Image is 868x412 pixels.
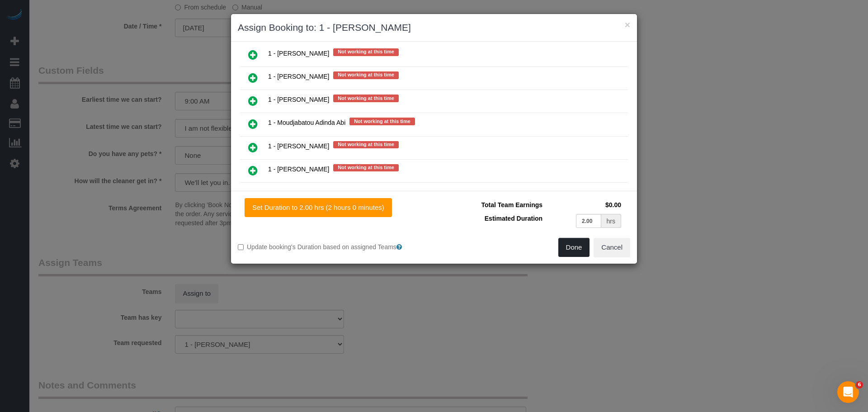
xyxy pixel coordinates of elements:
[558,238,590,257] button: Done
[601,214,621,228] div: hrs
[268,96,329,104] span: 1 - [PERSON_NAME]
[333,141,399,148] span: Not working at this time
[238,244,244,250] input: Update booking's Duration based on assigned Teams
[268,73,329,81] span: 1 - [PERSON_NAME]
[268,142,329,150] span: 1 - [PERSON_NAME]
[485,215,542,222] span: Estimated Duration
[349,118,415,125] span: Not working at this time
[594,238,630,257] button: Cancel
[837,381,859,403] iframe: Intercom live chat
[238,21,630,34] h3: Assign Booking to: 1 - [PERSON_NAME]
[441,198,545,212] td: Total Team Earnings
[333,95,399,102] span: Not working at this time
[333,48,399,56] span: Not working at this time
[245,198,392,217] button: Set Duration to 2.00 hrs (2 hours 0 minutes)
[268,119,345,127] span: 1 - Moudjabatou Adinda Abi
[856,381,863,388] span: 6
[333,71,399,79] span: Not working at this time
[268,50,329,57] span: 1 - [PERSON_NAME]
[238,242,427,251] label: Update booking's Duration based on assigned Teams
[268,166,329,173] span: 1 - [PERSON_NAME]
[545,198,623,212] td: $0.00
[625,20,630,29] button: ×
[333,164,399,171] span: Not working at this time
